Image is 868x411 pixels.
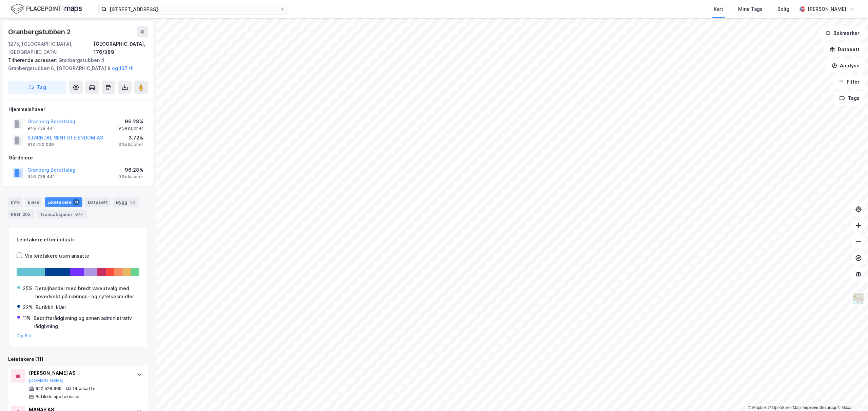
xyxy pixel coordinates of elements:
div: Kart [714,5,723,13]
div: Leietakere [45,197,82,207]
button: Og 6 til [17,333,33,339]
div: 922 528 969 [36,386,62,391]
div: 96.28% [118,166,143,174]
div: 25% [23,284,33,293]
a: OpenStreetMap [768,405,801,410]
div: Eiere [25,197,42,207]
div: Datasett [85,197,111,207]
div: 9 Seksjoner [118,126,143,131]
span: Tilhørende adresser: [8,57,58,63]
div: [PERSON_NAME] AS [29,369,130,377]
div: Leietakere etter industri [17,236,139,244]
div: 9 Seksjoner [118,174,143,179]
div: 3 Seksjoner [118,142,143,147]
div: 3.72% [118,134,143,142]
div: Butikkh. apotekvarer [36,394,80,399]
div: 946 738 441 [27,126,55,131]
div: Bygg [113,197,139,207]
input: Søk på adresse, matrikkel, gårdeiere, leietakere eller personer [107,4,280,14]
div: 677 [74,211,84,218]
div: Chatt-widget [834,378,868,411]
div: 11% [23,314,31,322]
div: 52 [129,199,136,205]
div: ESG [8,210,34,219]
div: [PERSON_NAME] [808,5,846,13]
div: 205 [21,211,32,218]
div: Vis leietakere uten ansatte [25,252,89,260]
a: Mapbox [748,405,767,410]
div: [GEOGRAPHIC_DATA], 176/389 [94,40,148,56]
div: Butikkh. klær [36,303,66,311]
button: Tag [8,81,66,94]
div: 14 ansatte [73,386,96,391]
div: Mine Tags [738,5,763,13]
div: 96.28% [118,117,143,126]
div: Leietakere (11) [8,355,148,363]
img: Z [852,292,865,305]
button: Filter [833,75,865,89]
div: 1275, [GEOGRAPHIC_DATA], [GEOGRAPHIC_DATA] [8,40,94,56]
button: Tags [834,91,865,105]
button: Analyse [826,59,865,72]
div: Detaljhandel med bredt vareutvalg med hovedvekt på nærings- og nytelsesmidler [35,284,139,301]
button: Bokmerker [820,26,865,40]
img: logo.f888ab2527a4732fd821a326f86c7f29.svg [11,3,82,15]
div: Granbergstubben 4, Granbergstubben 6, [GEOGRAPHIC_DATA] 8 [8,56,142,72]
div: Bolig [777,5,789,13]
div: Gårdeiere [8,154,147,162]
div: 22% [23,303,33,311]
div: 11 [73,199,80,205]
div: Info [8,197,22,207]
div: Bedriftsrådgivning og annen administrativ rådgivning [34,314,139,330]
div: Hjemmelshaver [8,105,147,113]
div: 946 738 441 [27,174,55,179]
div: Transaksjoner [37,210,87,219]
button: [DOMAIN_NAME] [29,378,64,383]
div: 913 750 039 [27,142,54,147]
div: Granbergstubben 2 [8,26,72,37]
iframe: Chat Widget [834,378,868,411]
a: Improve this map [803,405,836,410]
button: Datasett [824,43,865,56]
